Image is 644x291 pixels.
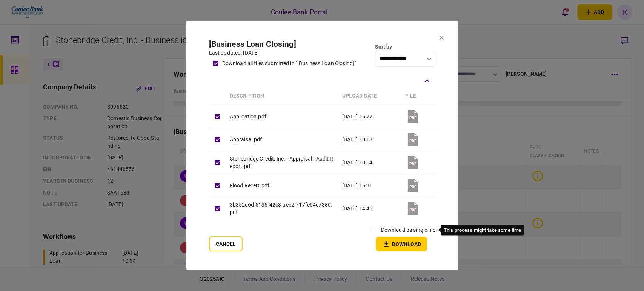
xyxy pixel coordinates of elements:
[381,226,435,234] label: download as single file
[338,197,401,220] td: [DATE] 14:46
[226,151,338,174] td: Stonebridge Credit, Inc. - Appraisal - Audit Report.pdf
[226,105,338,128] td: Application.pdf
[226,197,338,220] td: 3b352c6d-5135-42e3-aec2-717fe64e7380.pdf
[338,105,401,128] td: [DATE] 16:22
[338,87,401,105] th: upload date
[375,43,435,51] div: Sort by
[226,174,338,197] td: Flood Recert.pdf
[209,236,243,251] button: Cancel
[376,237,427,251] button: Download
[338,151,401,174] td: [DATE] 10:54
[226,128,338,151] td: Appraisal.pdf
[338,128,401,151] td: [DATE] 10:18
[226,87,338,105] th: Description
[209,49,356,57] div: last updated: [DATE]
[209,40,356,49] h2: [Business Loan Closing]
[401,87,435,105] th: file
[222,60,356,67] div: download all files submitted in "[Business Loan Closing]"
[338,174,401,197] td: [DATE] 16:31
